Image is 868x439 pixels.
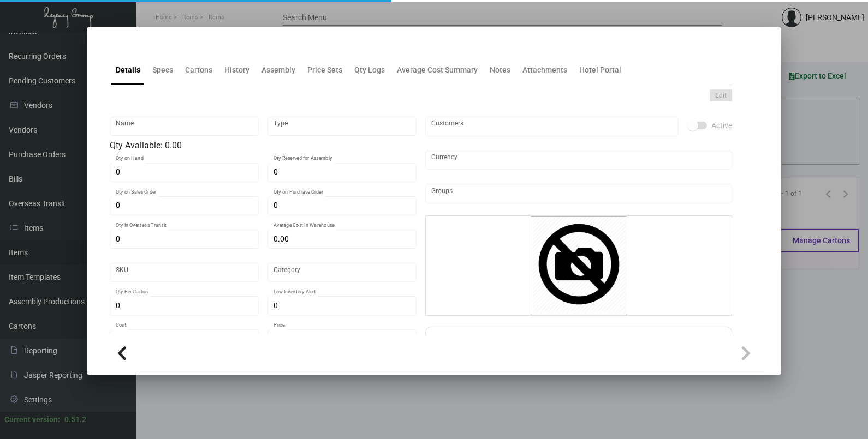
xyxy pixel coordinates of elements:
[711,119,732,132] span: Active
[224,64,249,76] div: History
[116,64,140,76] div: Details
[4,414,60,425] div: Current version:
[490,64,510,76] div: Notes
[152,64,173,76] div: Specs
[431,189,727,198] input: Add new..
[64,414,86,425] div: 0.51.2
[185,64,212,76] div: Cartons
[431,122,673,131] input: Add new..
[522,64,567,76] div: Attachments
[397,64,478,76] div: Average Cost Summary
[710,89,732,101] button: Edit
[307,64,342,76] div: Price Sets
[579,64,621,76] div: Hotel Portal
[354,64,385,76] div: Qty Logs
[261,64,295,76] div: Assembly
[110,139,417,152] div: Qty Available: 0.00
[715,91,727,100] span: Edit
